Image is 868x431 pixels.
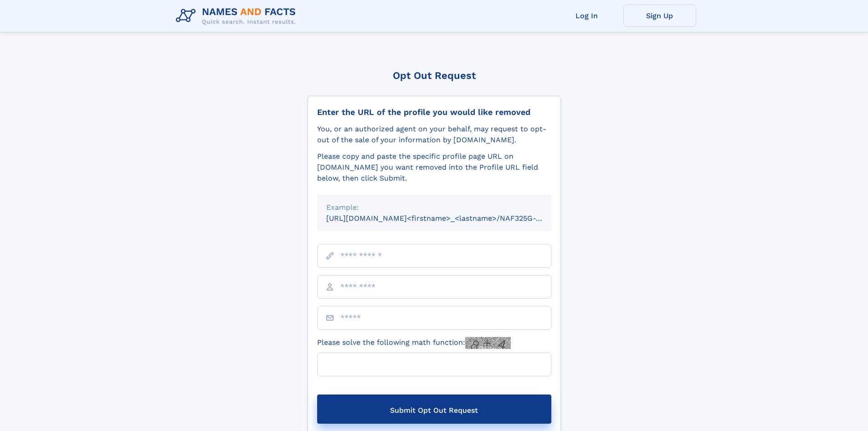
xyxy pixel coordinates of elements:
a: Log In [550,5,623,27]
button: Submit Opt Out Request [317,395,551,424]
a: Sign Up [623,5,696,27]
div: Example: [326,202,542,213]
div: Please copy and paste the specific profile page URL on [DOMAIN_NAME] you want removed into the Pr... [317,151,551,184]
img: Logo Names and Facts [172,4,303,28]
div: Opt Out Request [308,70,561,81]
small: [URL][DOMAIN_NAME]<firstname>_<lastname>/NAF325G-xxxxxxxx [326,214,569,223]
label: Please solve the following math function: [317,337,511,349]
div: Enter the URL of the profile you would like removed [317,107,551,117]
div: You, or an authorized agent on your behalf, may request to opt-out of the sale of your informatio... [317,124,551,145]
